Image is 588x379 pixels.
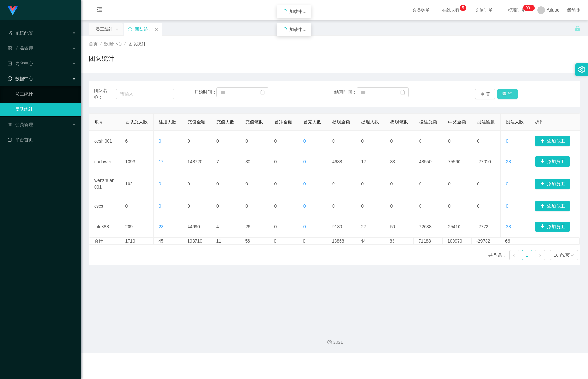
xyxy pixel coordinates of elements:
[282,27,287,32] i: icon: loading
[419,119,437,124] span: 投注总额
[538,254,542,257] i: 图标: right
[414,216,443,237] td: 22638
[159,224,164,229] span: 28
[182,216,211,237] td: 44990
[120,172,154,196] td: 102
[443,238,472,244] td: 100970
[282,9,287,14] i: icon: loading
[303,224,306,229] span: 0
[8,76,33,81] span: 数据中心
[159,138,161,143] span: 0
[472,238,500,244] td: -29782
[89,216,120,237] td: fulu888
[385,131,414,151] td: 0
[303,181,306,186] span: 0
[240,216,269,237] td: 26
[211,131,240,151] td: 0
[385,216,414,237] td: 50
[116,89,174,99] input: 请输入
[89,0,110,21] i: 图标: menu-fold
[303,203,306,209] span: 0
[124,41,126,46] span: /
[327,340,332,344] i: 图标: copyright
[211,151,240,172] td: 7
[327,216,356,237] td: 9180
[443,196,472,216] td: 0
[414,131,443,151] td: 0
[578,66,585,73] i: 图标: setting
[414,238,443,244] td: 71188
[120,238,154,244] td: 1710
[439,8,463,12] span: 在线人数
[94,87,116,101] span: 团队名称：
[361,119,379,124] span: 提现人数
[159,159,164,164] span: 17
[303,138,306,143] span: 0
[125,119,148,124] span: 团队总人数
[390,119,408,124] span: 提现笔数
[472,151,501,172] td: -27010
[211,196,240,216] td: 0
[506,203,508,209] span: 0
[477,119,495,124] span: 投注输赢
[356,151,385,172] td: 17
[216,119,234,124] span: 充值人数
[506,181,508,186] span: 0
[211,172,240,196] td: 0
[8,30,33,36] span: 系统配置
[462,5,464,11] p: 5
[414,196,443,216] td: 0
[120,196,154,216] td: 0
[240,172,269,196] td: 0
[448,119,466,124] span: 中奖金额
[159,203,161,209] span: 0
[414,151,443,172] td: 48550
[115,28,119,31] i: 图标: close
[155,28,158,31] i: 图标: close
[289,9,307,14] span: 加载中...
[8,61,12,66] i: 图标: profile
[8,46,33,51] span: 产品管理
[535,136,570,146] button: 图标: plus添加员工
[472,172,501,196] td: 0
[400,90,405,95] i: 图标: calendar
[506,119,524,124] span: 投注人数
[414,172,443,196] td: 0
[94,119,103,124] span: 账号
[128,41,146,46] span: 团队统计
[475,89,495,99] button: 重 置
[269,172,298,196] td: 0
[15,103,76,116] a: 团队统计
[240,131,269,151] td: 0
[472,131,501,151] td: 0
[240,196,269,216] td: 0
[327,196,356,216] td: 0
[356,238,385,244] td: 44
[385,151,414,172] td: 33
[182,151,211,172] td: 148720
[509,250,519,260] li: 上一页
[8,76,12,81] i: 图标: check-circle-o
[274,119,292,124] span: 首冲金额
[298,238,327,244] td: 0
[443,216,472,237] td: 25410
[289,27,307,32] span: 加载中...
[488,250,507,260] li: 共 5 条，
[135,23,153,35] div: 团队统计
[356,216,385,237] td: 27
[327,131,356,151] td: 0
[89,54,114,63] h1: 团队统计
[443,172,472,196] td: 0
[8,46,12,50] i: 图标: appstore-o
[89,41,98,46] span: 首页
[240,238,269,244] td: 56
[96,23,113,35] div: 员工统计
[182,131,211,151] td: 0
[154,238,182,244] td: 45
[120,131,154,151] td: 6
[506,224,511,229] span: 38
[506,159,511,164] span: 28
[472,8,496,12] span: 充值订单
[535,156,570,167] button: 图标: plus添加员工
[523,5,535,11] sup: 213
